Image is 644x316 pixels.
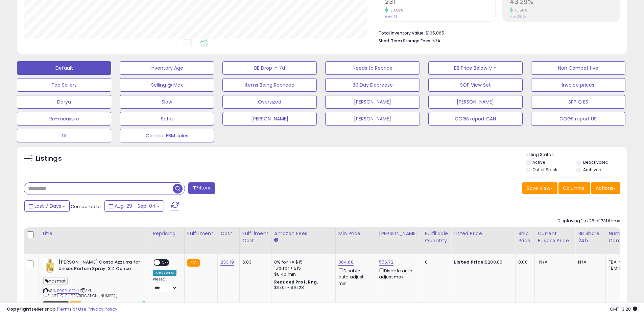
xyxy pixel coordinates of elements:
[526,152,627,158] p: Listing States:
[57,288,79,294] a: B09YL9D1K1
[531,112,625,126] button: COGS report US
[325,61,420,75] button: Needs to Reprice
[338,267,371,287] div: Disable auto adjust min
[188,182,215,194] button: Filters
[338,259,354,266] a: 364.68
[379,28,615,37] li: $165,865
[58,259,141,273] b: [PERSON_NAME] Costa Azzurra for Unisex Parfum Spray, 3.4 Ounce
[187,259,200,267] small: FBA
[539,259,547,265] span: N/A
[104,200,164,212] button: Aug-29 - Sep-04
[518,259,529,265] div: 0.00
[379,38,431,44] b: Short Term Storage Fees:
[242,259,266,265] div: 6.83
[120,112,214,126] button: Sofia
[274,279,318,285] b: Reduced Prof. Rng.
[578,230,603,244] div: BB Share 24h.
[222,112,317,126] button: [PERSON_NAME]
[610,306,637,312] span: 2025-09-12 13:28 GMT
[274,285,330,291] div: $15.01 - $16.28
[220,230,237,237] div: Cost
[454,259,510,265] div: $200.00
[325,95,420,109] button: [PERSON_NAME]
[558,182,590,194] button: Columns
[7,306,117,313] div: seller snap | |
[531,61,625,75] button: Non Competitive
[432,38,440,44] span: N/A
[43,288,117,298] span: | SKU: [US_VEHICLE_IDENTIFICATION_NUMBER]
[120,129,214,142] button: Canada FBM sales
[274,237,278,243] small: Amazon Fees.
[43,259,57,273] img: 41oZh4VeyjL._SL40_.jpg
[518,230,532,244] div: Ship Price
[222,61,317,75] button: BB Drop in 7d
[120,61,214,75] button: Inventory Age
[563,185,584,191] span: Columns
[379,30,425,36] b: Total Inventory Value:
[17,129,111,142] button: TK
[120,78,214,92] button: Selling @ Max
[388,8,403,13] small: 33.53%
[274,265,330,271] div: 15% for > $15
[454,230,512,237] div: Listed Price
[17,95,111,109] button: Darya
[36,154,62,163] h5: Listings
[274,259,330,265] div: 8% for <= $15
[532,167,557,173] label: Out of Stock
[17,78,111,92] button: Top Sellers
[428,112,523,126] button: COGS report CAN
[325,78,420,92] button: 30 Day Decrease
[153,277,179,292] div: Preset:
[609,259,631,265] div: FBA: n/a
[222,95,317,109] button: Oversized
[379,267,417,280] div: Disable auto adjust max
[428,61,523,75] button: BB Price Below Min
[609,265,631,271] div: FBM: n/a
[42,230,147,237] div: Title
[428,95,523,109] button: [PERSON_NAME]
[88,306,117,312] a: Privacy Policy
[609,230,633,244] div: Num of Comp.
[71,203,102,210] span: Compared to:
[325,112,420,126] button: [PERSON_NAME]
[160,260,171,266] span: OFF
[187,230,215,237] div: Fulfillment
[58,306,87,312] a: Terms of Use
[538,230,572,244] div: Current Buybox Price
[578,259,600,265] div: N/A
[17,112,111,126] button: Re-measure
[379,230,419,237] div: [PERSON_NAME]
[425,230,448,244] div: Fulfillable Quantity
[274,271,330,277] div: $0.40 min
[510,15,526,19] small: Prev: 38.12%
[220,259,234,266] a: 233.19
[522,182,557,194] button: Save View
[17,61,111,75] button: Default
[222,78,317,92] button: Items Being Repriced
[532,159,545,165] label: Active
[153,230,182,237] div: Repricing
[425,259,446,265] div: 0
[120,95,214,109] button: Slow
[531,78,625,92] button: Invoice prices
[513,8,527,13] small: 13.56%
[591,182,620,194] button: Actions
[379,259,393,266] a: 556.72
[274,230,333,237] div: Amazon Fees
[338,230,373,237] div: Min Price
[557,218,620,224] div: Displaying 1 to 25 of 731 items
[115,203,156,209] span: Aug-29 - Sep-04
[153,270,176,276] div: Amazon AI
[385,15,397,19] small: Prev: 173
[242,230,268,244] div: Fulfillment Cost
[531,95,625,109] button: SPP Q ES
[43,277,68,285] span: hazmat
[24,200,70,212] button: Last 7 Days
[583,159,609,165] label: Deactivated
[7,306,31,312] strong: Copyright
[583,167,601,173] label: Archived
[428,78,523,92] button: SOP View Set
[34,203,61,209] span: Last 7 Days
[454,259,485,265] b: Listed Price:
